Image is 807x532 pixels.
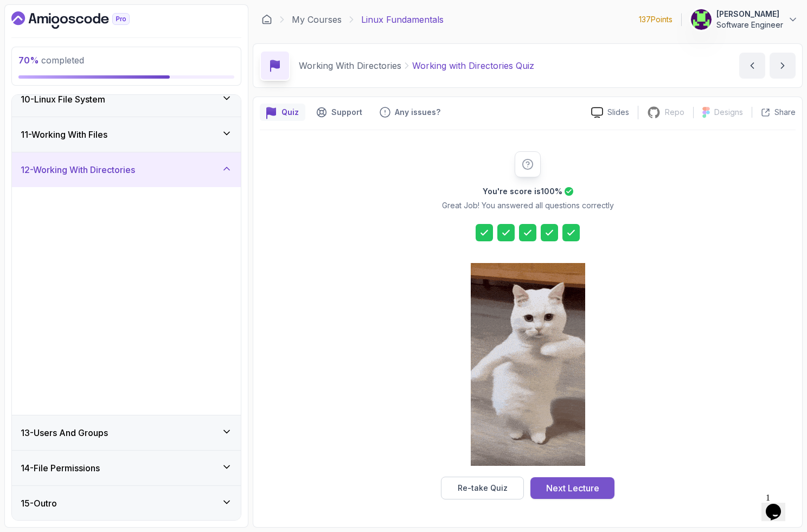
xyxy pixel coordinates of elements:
[310,104,369,121] button: Support button
[21,93,105,106] h3: 10 - Linux File System
[12,117,241,152] button: 11-Working With Files
[530,477,614,499] button: Next Lecture
[714,107,743,118] p: Designs
[582,107,638,118] a: Slides
[546,482,599,495] div: Next Lecture
[607,107,629,118] p: Slides
[281,107,299,118] p: Quiz
[752,107,796,118] button: Share
[361,13,444,26] p: Linux Fundamentals
[21,426,108,439] h3: 13 - Users And Groups
[639,14,672,25] p: 137 Points
[373,104,447,121] button: Feedback button
[12,451,241,485] button: 14-File Permissions
[739,53,765,79] button: previous content
[21,462,100,475] h3: 14 - File Permissions
[21,497,57,510] h3: 15 - Outro
[716,20,783,30] p: Software Engineer
[665,107,684,118] p: Repo
[774,107,796,118] p: Share
[442,200,614,211] p: Great Job! You answered all questions correctly
[441,477,524,499] button: Re-take Quiz
[691,9,712,30] img: user profile image
[395,107,440,118] p: Any issues?
[716,9,783,20] p: [PERSON_NAME]
[331,107,362,118] p: Support
[21,163,135,176] h3: 12 - Working With Directories
[299,59,401,72] p: Working With Directories
[483,186,562,197] h2: You're score is 100 %
[261,14,272,25] a: Dashboard
[761,489,796,521] iframe: chat widget
[18,55,84,66] span: completed
[18,55,39,66] span: 70 %
[458,483,508,493] div: Re-take Quiz
[690,9,798,30] button: user profile image[PERSON_NAME]Software Engineer
[292,13,342,26] a: My Courses
[12,82,241,117] button: 10-Linux File System
[12,415,241,450] button: 13-Users And Groups
[11,11,155,29] a: Dashboard
[471,263,585,466] img: cool-cat
[21,128,107,141] h3: 11 - Working With Files
[260,104,305,121] button: quiz button
[412,59,534,72] p: Working with Directories Quiz
[12,486,241,521] button: 15-Outro
[12,152,241,187] button: 12-Working With Directories
[770,53,796,79] button: next content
